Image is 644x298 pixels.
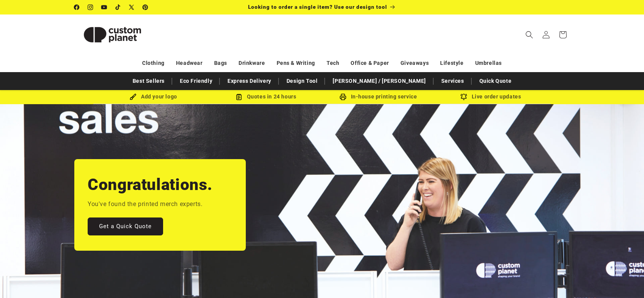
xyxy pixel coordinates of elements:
[142,56,165,70] a: Clothing
[235,93,242,100] img: Order Updates Icon
[521,26,538,43] summary: Search
[214,56,227,70] a: Bags
[460,93,467,100] img: Order updates
[277,56,315,70] a: Pens & Writing
[130,93,136,100] img: Brush Icon
[224,74,275,88] a: Express Delivery
[606,261,644,298] iframe: Chat Widget
[88,217,163,235] a: Get a Quick Quote
[72,14,154,55] a: Custom Planet
[434,92,547,101] div: Live order updates
[74,18,151,52] img: Custom Planet
[322,92,434,101] div: In-house printing service
[400,56,429,70] a: Giveaways
[88,199,202,210] p: You've found the printed merch experts.
[210,92,322,101] div: Quotes in 24 hours
[239,56,265,70] a: Drinkware
[283,74,322,88] a: Design Tool
[248,4,387,10] span: Looking to order a single item? Use our design tool
[475,56,502,70] a: Umbrellas
[88,174,213,195] h2: Congratulations.
[476,74,516,88] a: Quick Quote
[437,74,468,88] a: Services
[329,74,429,88] a: [PERSON_NAME] / [PERSON_NAME]
[176,56,203,70] a: Headwear
[327,56,339,70] a: Tech
[440,56,463,70] a: Lifestyle
[351,56,389,70] a: Office & Paper
[97,92,210,101] div: Add your logo
[340,93,346,100] img: In-house printing
[176,74,216,88] a: Eco Friendly
[129,74,168,88] a: Best Sellers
